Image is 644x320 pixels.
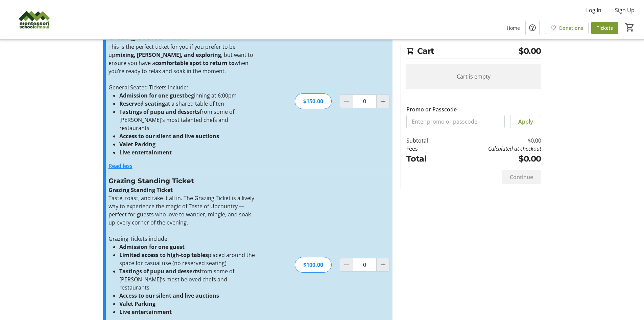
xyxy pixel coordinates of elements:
[445,136,541,145] td: $0.00
[586,6,601,14] span: Log In
[377,258,389,271] button: Increment by one
[115,51,221,59] strong: mixing, [PERSON_NAME], and exploring
[610,5,640,16] button: Sign Up
[119,308,172,316] strong: Live entertainment
[377,95,389,108] button: Increment by one
[406,105,457,113] label: Promo or Passcode
[445,145,541,153] td: Calculated at checkout
[501,22,525,34] a: Home
[119,108,200,115] strong: Tastings of pupu and desserts
[119,132,219,140] strong: Access to our silent and live auctions
[507,24,520,31] span: Home
[406,115,505,128] input: Enter promo or passcode
[109,162,133,170] button: Read less
[519,45,541,57] span: $0.00
[119,243,185,251] strong: Admission for one guest
[353,94,377,108] input: Grazing Seated Ticket Quantity
[526,21,539,35] button: Help
[597,24,613,31] span: Tickets
[406,145,446,153] td: Fees
[591,22,618,34] a: Tickets
[119,267,256,292] li: from some of [PERSON_NAME]’s most beloved chefs and restaurants
[119,300,156,307] strong: Valet Parking
[119,149,172,156] strong: Live entertainment
[109,43,256,75] p: This is the perfect ticket for you if you prefer to be up , but want to ensure you have a when yo...
[445,153,541,165] td: $0.00
[119,251,208,259] strong: Limited access to high-top tables
[545,22,589,34] a: Donations
[406,45,541,59] h2: Cart
[624,21,636,34] button: Cart
[119,108,256,132] li: from some of [PERSON_NAME]’s most talented chefs and restaurants
[109,176,256,186] h3: Grazing Standing Ticket
[119,141,156,148] strong: Valet Parking
[406,136,446,145] td: Subtotal
[581,5,607,16] button: Log In
[4,3,64,37] img: Montessori School of Maui's Logo
[119,100,165,107] strong: Reserved seating
[295,93,332,109] div: $150.00
[109,186,173,194] strong: Grazing Standing Ticket
[119,268,200,275] strong: Tastings of pupu and desserts
[109,83,256,91] p: General Seated Tickets include:
[559,24,583,31] span: Donations
[119,91,256,100] li: beginning at 6:00pm
[518,118,533,126] span: Apply
[119,292,219,299] strong: Access to our silent and live auctions
[406,64,541,89] div: Cart is empty
[510,115,541,128] button: Apply
[155,59,235,67] strong: comfortable spot to return to
[119,92,185,99] strong: Admission for one guest
[119,251,256,267] li: placed around the space for casual use (no reserved seating)
[353,258,377,272] input: Grazing Standing Ticket Quantity
[109,235,256,243] p: Grazing Tickets include:
[406,153,446,165] td: Total
[295,257,332,273] div: $100.00
[119,100,256,108] li: at a shared table of ten
[109,194,256,227] p: Taste, toast, and take it all in. The Grazing Ticket is a lively way to experience the magic of T...
[615,6,635,14] span: Sign Up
